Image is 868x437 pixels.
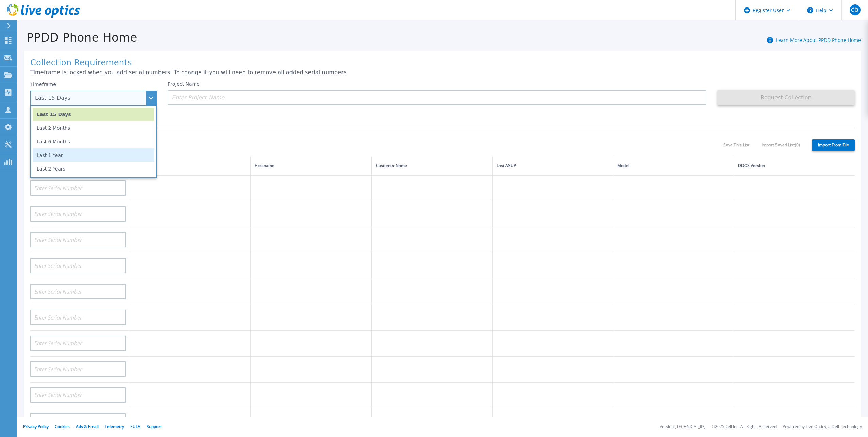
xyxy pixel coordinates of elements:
input: Enter Serial Number [30,258,126,273]
li: © 2025 Dell Inc. All Rights Reserved [712,425,777,429]
input: Enter Serial Number [30,336,126,351]
span: CD [851,7,858,13]
p: 0 of 20 (max) serial numbers are added. [30,145,723,151]
li: Last 2 Years [33,162,154,176]
label: Project Name [168,82,200,86]
a: Privacy Policy [23,424,49,430]
input: Enter Serial Number [30,232,126,247]
a: Learn More About PPDD Phone Home [776,37,861,43]
th: DDOS Version [734,157,855,175]
li: Powered by Live Optics, a Dell Technology [783,425,862,429]
th: Model [613,157,734,175]
button: Request Collection [717,90,855,105]
p: Timeframe is locked when you add serial numbers. To change it you will need to remove all added s... [30,69,855,76]
input: Enter Serial Number [30,361,126,377]
th: Customer Name [371,157,492,175]
h1: PPDD Phone Home [17,31,137,44]
label: Import From File [812,139,855,151]
div: Last 15 Days [35,95,145,101]
li: Last 15 Days [33,108,154,121]
a: Ads & Email [76,424,99,430]
a: Cookies [55,424,70,430]
h1: Collection Requirements [30,58,855,68]
a: Support [147,424,162,430]
input: Enter Project Name [168,90,706,105]
th: Status [130,157,251,175]
input: Enter Serial Number [30,180,126,196]
input: Enter Serial Number [30,284,126,299]
a: Telemetry [105,424,124,430]
li: Last 2 Months [33,121,154,135]
h1: Serial Numbers [30,133,723,143]
label: Timeframe [30,82,56,87]
th: Last ASUP [492,157,613,175]
a: EULA [130,424,140,430]
li: Version: [TECHNICAL_ID] [660,425,705,429]
th: Hostname [251,157,371,175]
input: Enter Serial Number [30,310,126,325]
input: Enter Serial Number [30,206,126,222]
li: Last 6 Months [33,135,154,148]
input: Enter Serial Number [30,413,126,428]
input: Enter Serial Number [30,387,126,403]
li: Last 1 Year [33,148,154,162]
